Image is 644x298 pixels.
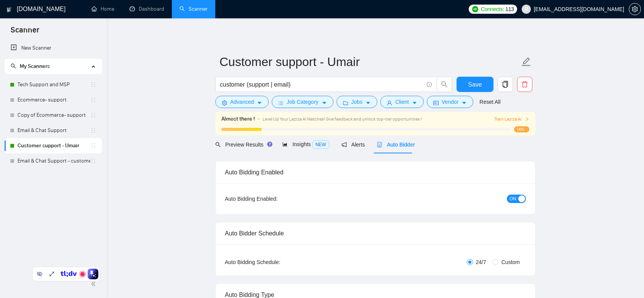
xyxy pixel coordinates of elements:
[90,143,96,149] span: holder
[263,116,422,122] span: Level Up Your Laziza AI Matches! Give feedback and unlock top-tier opportunities !
[11,40,96,56] a: New Scanner
[5,92,102,108] li: Ecommerce- support
[461,100,467,106] span: caret-down
[91,280,98,288] span: double-left
[473,258,489,266] span: 24/7
[20,63,50,69] span: My Scanners
[343,100,348,106] span: folder
[481,5,504,13] span: Connects:
[18,138,90,153] a: Customer support - Umair
[468,80,482,89] span: Save
[272,96,333,108] button: barsJob Categorycaret-down
[215,142,270,148] span: Preview Results
[629,6,641,12] span: setting
[219,52,520,71] input: Scanner name...
[90,112,96,118] span: holder
[215,142,221,147] span: search
[11,63,50,69] span: My Scanners
[387,100,392,106] span: user
[498,81,513,88] span: copy
[395,98,409,106] span: Client
[618,272,636,290] iframe: Intercom live chat
[498,258,523,266] span: Custom
[222,100,227,106] span: setting
[341,142,365,148] span: Alerts
[215,96,269,108] button: settingAdvancedcaret-down
[525,117,529,121] span: right
[5,138,102,153] li: Customer support - Umair
[225,161,526,183] div: Auto Bidding Enabled
[412,100,417,106] span: caret-down
[282,142,288,147] span: area-chart
[498,77,513,92] button: copy
[433,100,439,106] span: idcard
[524,6,529,12] span: user
[427,96,473,108] button: idcardVendorcaret-down
[18,108,90,123] a: Copy of Ecommerce- support
[629,6,641,12] a: setting
[479,98,500,106] a: Reset All
[266,141,273,148] div: Tooltip anchor
[509,195,516,203] span: ON
[494,116,529,123] button: Train Laziza AI
[312,140,329,149] span: NEW
[517,77,532,92] button: delete
[91,6,114,12] a: homeHome
[6,3,12,16] img: logo
[5,123,102,138] li: Email & Chat Support
[225,222,526,244] div: Auto Bidder Schedule
[18,153,90,169] a: Email & Chat Support - customer support S-1
[18,92,90,108] a: Ecommerce- support
[5,77,102,92] li: Tech Support and MSP
[514,126,529,132] span: 14%
[225,195,325,203] div: Auto Bidding Enabled:
[18,77,90,92] a: Tech Support and MSP
[225,258,325,266] div: Auto Bidding Schedule:
[257,100,262,106] span: caret-down
[377,142,382,147] span: robot
[179,6,208,12] a: searchScanner
[457,77,493,92] button: Save
[11,63,16,69] span: search
[90,97,96,103] span: holder
[220,80,423,89] input: Search Freelance Jobs...
[282,141,329,147] span: Insights
[5,24,45,40] span: Scanner
[377,142,415,148] span: Auto Bidder
[427,82,432,87] span: info-circle
[341,142,347,147] span: notification
[322,100,327,106] span: caret-down
[336,96,378,108] button: folderJobscaret-down
[380,96,424,108] button: userClientcaret-down
[472,6,478,12] img: upwork-logo.png
[629,3,641,15] button: setting
[230,98,254,106] span: Advanced
[5,108,102,123] li: Copy of Ecommerce- support
[517,81,532,88] span: delete
[521,57,531,67] span: edit
[5,40,102,56] li: New Scanner
[505,5,514,13] span: 113
[437,81,452,88] span: search
[351,98,363,106] span: Jobs
[442,98,458,106] span: Vendor
[221,115,255,123] span: Almost there !
[90,82,96,88] span: holder
[90,158,96,164] span: holder
[90,127,96,134] span: holder
[437,77,452,92] button: search
[18,123,90,138] a: Email & Chat Support
[278,100,284,106] span: bars
[287,98,318,106] span: Job Category
[5,153,102,169] li: Email & Chat Support - customer support S-1
[365,100,371,106] span: caret-down
[130,6,164,12] a: dashboardDashboard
